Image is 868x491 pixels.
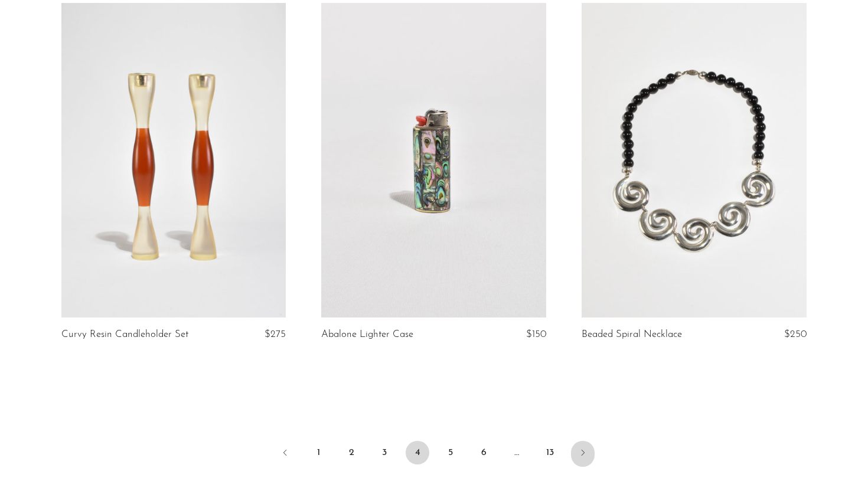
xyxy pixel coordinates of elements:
[265,329,286,339] span: $275
[784,329,807,339] span: $250
[582,329,682,340] a: Beaded Spiral Necklace
[321,329,413,340] a: Abalone Lighter Case
[306,441,330,464] a: 1
[571,441,595,467] a: Next
[439,441,462,464] a: 5
[340,441,363,464] a: 2
[538,441,562,464] a: 13
[61,329,188,340] a: Curvy Resin Candleholder Set
[373,441,396,464] a: 3
[406,441,429,464] span: 4
[472,441,495,464] a: 6
[273,441,297,467] a: Previous
[526,329,546,339] span: $150
[505,441,528,464] span: …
